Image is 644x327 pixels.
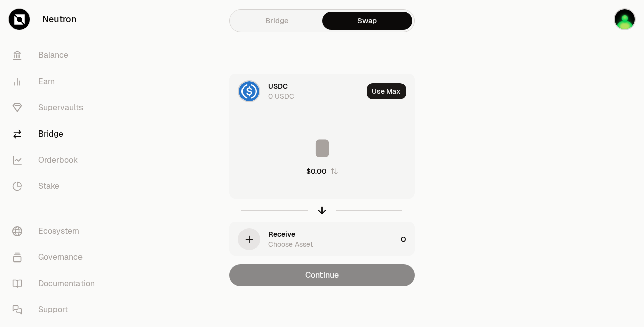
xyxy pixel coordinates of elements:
img: USDC Logo [239,81,259,101]
a: Governance [4,244,109,271]
div: 0 USDC [268,91,294,101]
div: USDC LogoUSDC0 USDC [230,74,363,108]
button: Use Max [367,83,406,99]
div: Receive [268,229,295,239]
div: $0.00 [306,166,326,176]
a: Orderbook [4,147,109,173]
div: 0 [401,222,414,256]
div: ReceiveChoose Asset [230,222,397,256]
a: Bridge [4,121,109,147]
a: Ecosystem [4,218,109,244]
a: Balance [4,42,109,69]
a: Support [4,297,109,323]
a: Bridge [232,12,322,30]
a: Stake [4,173,109,200]
a: Supervaults [4,95,109,121]
button: ReceiveChoose Asset0 [230,222,414,256]
button: $0.00 [306,166,338,176]
img: zhmg [614,8,636,30]
div: Choose Asset [268,239,313,249]
a: Earn [4,69,109,95]
a: Swap [322,12,412,30]
div: USDC [268,81,288,91]
a: Documentation [4,271,109,297]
